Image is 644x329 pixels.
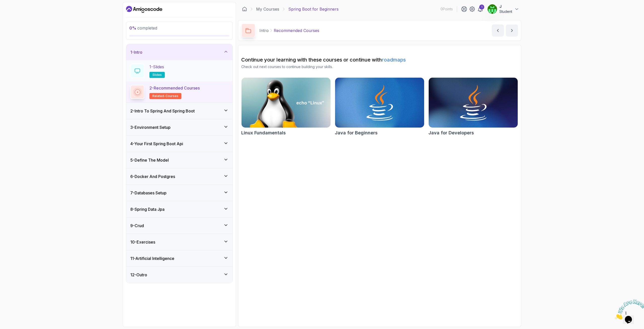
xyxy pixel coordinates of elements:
button: 1-Slidesslides [130,64,228,78]
a: My Courses [256,6,279,12]
button: 4-Your First Spring Boot Api [126,136,232,152]
h3: 9 - Crud [130,223,144,229]
p: 1 - Slides [149,64,164,70]
span: completed [129,25,157,31]
button: 9-Crud [126,218,232,234]
button: 3-Environment Setup [126,119,232,135]
button: next content [506,24,518,37]
p: 2 - Recommended Courses [149,85,200,91]
iframe: chat widget [613,297,644,321]
p: Spring Boot for Beginners [288,6,339,12]
button: 2-Recommended Coursesrelated-courses [130,85,228,99]
h3: 2 - Intro To Spring And Spring Boot [130,108,195,114]
img: Linux Fundamentals card [242,78,331,128]
h2: Linux Fundamentals [241,129,286,136]
a: Linux Fundamentals cardLinux Fundamentals [241,77,331,136]
button: 6-Docker And Postgres [126,168,232,185]
a: roadmaps [382,57,406,63]
h3: 4 - Your First Spring Boot Api [130,141,183,147]
img: Chat attention grabber [2,2,33,22]
h3: 5 - Define The Model [130,157,169,163]
h3: 11 - Artificial Intelligence [130,255,174,261]
button: 10-Exercises [126,234,232,250]
p: Intro [259,27,269,34]
span: related-courses [152,94,178,98]
a: Dashboard [126,5,162,13]
p: Recommended Courses [274,27,319,34]
img: Java for Developers card [429,78,518,128]
span: slides [152,73,162,77]
button: 7-Databases Setup [126,185,232,201]
button: 11-Artificial Intelligence [126,250,232,266]
button: 2-Intro To Spring And Spring Boot [126,103,232,119]
a: 1 [477,6,483,12]
img: user profile image [488,4,497,14]
p: 0 Points [440,7,453,12]
h3: 6 - Docker And Postgres [130,173,175,180]
button: previous content [492,24,504,37]
img: Java for Beginners card [335,78,424,128]
h3: 3 - Environment Setup [130,124,171,130]
span: 1 [2,2,4,6]
h2: Java for Developers [428,129,474,136]
button: 5-Define The Model [126,152,232,168]
h3: 10 - Exercises [130,239,155,245]
p: Student [499,9,512,14]
p: Check out next courses to continue building your skills. [241,64,518,69]
a: Java for Developers cardJava for Developers [428,77,518,136]
h3: 12 - Outro [130,272,147,278]
a: Dashboard [242,7,247,12]
h3: 1 - Intro [130,49,142,55]
h2: Continue your learning with these courses or continue with [241,56,518,63]
h3: 8 - Spring Data Jpa [130,206,165,212]
button: 8-Spring Data Jpa [126,201,232,217]
button: 12-Outro [126,267,232,283]
button: 1-Intro [126,44,232,60]
a: Java for Beginners cardJava for Beginners [335,77,424,136]
h3: 7 - Databases Setup [130,190,167,196]
p: J [499,4,512,9]
span: 0 % [129,25,136,31]
button: user profile imageJStudent [487,4,519,14]
h2: Java for Beginners [335,129,378,136]
div: 1 [479,5,484,10]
